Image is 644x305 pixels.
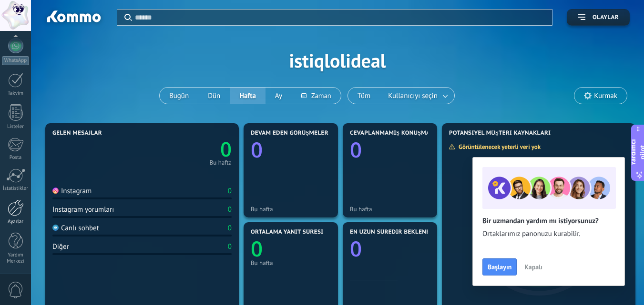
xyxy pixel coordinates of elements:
font: Ortalama yanıt süresi [251,228,323,236]
font: Posta [10,154,21,161]
font: Kapalı [524,263,542,271]
font: Takvim [8,90,23,97]
font: Olaylar [593,14,619,21]
font: Devam eden görüşmeler [251,129,328,137]
button: Bugün [160,88,198,104]
font: Başlayın [488,263,511,271]
font: Diğer [52,242,69,251]
font: Ortaklarımız panonuzu kurabilir. [482,229,581,238]
font: Ay [275,91,282,100]
img: Canlı sohbet [52,225,59,231]
font: Bugün [169,91,189,100]
font: Gelen mesajlar [52,129,102,137]
button: Tüm [348,88,380,104]
font: Görüntülenecek yeterli veri yok [459,143,541,151]
font: Instagram [61,187,92,196]
font: 0 [228,205,232,214]
font: İstatistikler [3,185,28,192]
button: Dün [198,88,230,104]
font: Kullanıcıyı seçin [388,91,438,100]
font: Dün [208,91,220,100]
font: Instagram yorumları [52,205,114,214]
font: En uzun süredir beklenen cevap [350,228,454,236]
font: Canlı sohbet [61,224,99,233]
text: 0 [350,234,362,263]
button: Ay [266,88,292,104]
font: Bir uzmandan yardım mı istiyorsunuz? [482,216,599,226]
button: Zaman [292,88,341,104]
button: Kullanıcıyı seçin [380,88,454,104]
font: WhatsApp [4,57,27,64]
text: 0 [251,135,263,164]
img: Instagram [52,187,59,194]
font: 0 [228,187,232,196]
button: Hafta [230,88,266,104]
font: Cevaplanmamış konuşmalar [350,129,441,137]
font: Bu hafta [210,158,232,167]
button: Başlayın [482,258,517,275]
font: 0 [228,242,232,251]
font: Yardım Merkezi [7,252,24,265]
font: Ayarlar [8,218,23,225]
font: Bu hafta [350,205,372,213]
font: Bu hafta [251,205,273,213]
font: Tüm [358,91,370,100]
font: Bu hafta [251,259,273,267]
font: Potansiyel Müşteri Kaynakları [449,129,551,137]
button: Olaylar [567,9,630,26]
font: Hafta [239,91,256,100]
font: Listeler [7,123,24,130]
font: 0 [228,224,232,233]
text: 0 [220,136,232,163]
button: Kapalı [520,260,547,274]
a: 0 [142,136,232,163]
text: 0 [350,135,362,164]
text: 0 [251,234,263,263]
font: Kurmak [594,91,617,100]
